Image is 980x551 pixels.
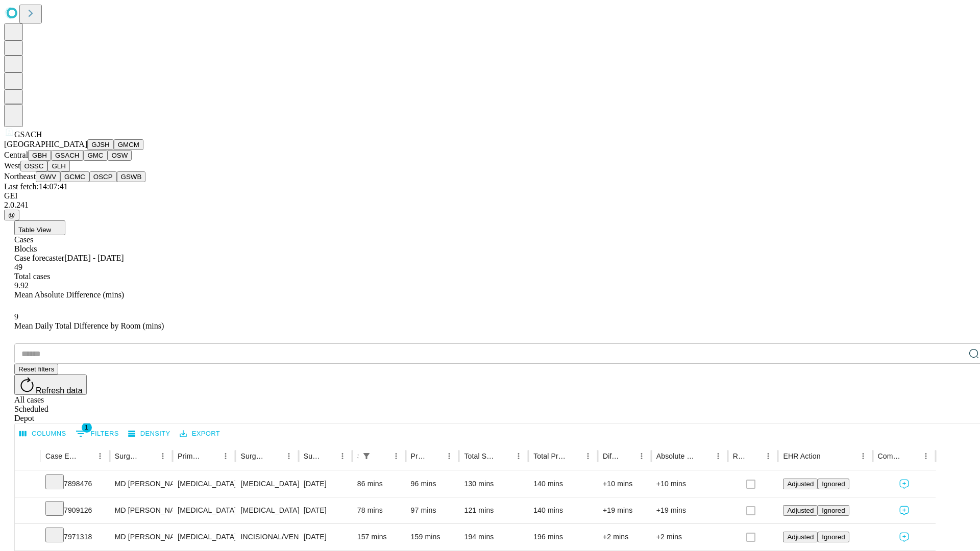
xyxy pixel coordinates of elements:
[4,182,68,191] span: Last fetch: 14:07:41
[36,386,83,395] span: Refresh data
[18,226,51,234] span: Table View
[697,449,711,463] button: Sort
[93,449,107,463] button: Menu
[115,452,140,460] div: Surgeon Name
[375,449,389,463] button: Sort
[357,452,358,460] div: Scheduled In Room Duration
[17,426,69,442] button: Select columns
[4,161,20,170] span: West
[178,497,230,523] div: [MEDICAL_DATA]
[856,449,870,463] button: Menu
[411,497,454,523] div: 97 mins
[533,497,593,523] div: 140 mins
[711,449,725,463] button: Menu
[178,452,203,460] div: Primary Service
[14,364,58,374] button: Reset filters
[442,449,456,463] button: Menu
[428,449,442,463] button: Sort
[14,220,65,235] button: Table View
[919,449,933,463] button: Menu
[14,254,64,262] span: Case forecaster
[60,171,89,182] button: GCMC
[567,449,581,463] button: Sort
[240,524,293,550] div: INCISIONAL/VENTRAL/SPIGELIAN [MEDICAL_DATA] INITIAL 3-10 CM INCARCERATED/STRANGULATED
[656,524,723,550] div: +2 mins
[178,524,230,550] div: [MEDICAL_DATA]
[357,524,401,550] div: 157 mins
[28,150,51,161] button: GBH
[783,505,818,516] button: Adjusted
[783,532,818,542] button: Adjusted
[45,471,105,497] div: 7898476
[83,150,107,161] button: GMC
[51,150,83,161] button: GSACH
[357,471,401,497] div: 86 mins
[783,479,818,489] button: Adjusted
[14,312,18,321] span: 9
[359,449,374,463] div: 1 active filter
[359,449,374,463] button: Show filters
[464,524,523,550] div: 194 mins
[4,172,36,181] span: Northeast
[761,449,775,463] button: Menu
[108,150,132,161] button: OSW
[36,171,60,182] button: GWV
[411,524,454,550] div: 159 mins
[304,452,320,460] div: Surgery Date
[4,140,87,148] span: [GEOGRAPHIC_DATA]
[304,524,347,550] div: [DATE]
[656,452,696,460] div: Absolute Difference
[141,449,156,463] button: Sort
[240,452,266,460] div: Surgery Name
[79,449,93,463] button: Sort
[533,471,593,497] div: 140 mins
[603,524,646,550] div: +2 mins
[787,507,814,514] span: Adjusted
[464,497,523,523] div: 121 mins
[14,130,42,139] span: GSACH
[603,452,619,460] div: Difference
[822,449,836,463] button: Sort
[114,139,143,150] button: GMCM
[411,471,454,497] div: 96 mins
[822,533,845,541] span: Ignored
[304,497,347,523] div: [DATE]
[177,426,223,442] button: Export
[20,502,35,520] button: Expand
[656,471,723,497] div: +10 mins
[87,139,114,150] button: GJSH
[818,505,849,516] button: Ignored
[14,272,50,281] span: Total cases
[240,471,293,497] div: [MEDICAL_DATA]
[126,426,173,442] button: Density
[822,507,845,514] span: Ignored
[747,449,761,463] button: Sort
[321,449,335,463] button: Sort
[18,365,54,373] span: Reset filters
[178,471,230,497] div: [MEDICAL_DATA]
[818,532,849,542] button: Ignored
[389,449,403,463] button: Menu
[45,524,105,550] div: 7971318
[218,449,233,463] button: Menu
[20,161,48,171] button: OSSC
[4,191,976,201] div: GEI
[603,471,646,497] div: +10 mins
[497,449,511,463] button: Sort
[634,449,649,463] button: Menu
[204,449,218,463] button: Sort
[335,449,350,463] button: Menu
[4,151,28,159] span: Central
[464,452,496,460] div: Total Scheduled Duration
[20,529,35,546] button: Expand
[14,263,22,271] span: 49
[904,449,919,463] button: Sort
[82,422,92,433] span: 1
[45,497,105,523] div: 7909126
[89,171,117,182] button: OSCP
[73,425,121,442] button: Show filters
[115,497,167,523] div: MD [PERSON_NAME]
[620,449,634,463] button: Sort
[4,210,19,220] button: @
[656,497,723,523] div: +19 mins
